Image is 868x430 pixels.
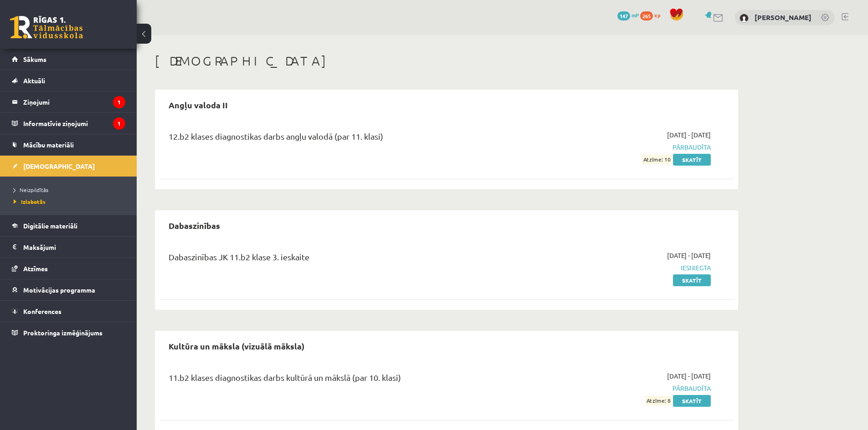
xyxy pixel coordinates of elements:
[12,215,125,236] a: Digitālie materiāli
[755,13,812,22] a: [PERSON_NAME]
[159,335,313,357] h2: Kultūra un māksla (vizuālā māksla)
[23,237,125,258] legend: Maksājumi
[12,301,125,322] a: Konferences
[12,322,125,343] a: Proktoringa izmēģinājums
[617,11,630,20] span: 147
[23,141,74,149] span: Mācību materiāli
[169,130,525,147] div: 12.b2 klases diagnostikas darbs angļu valodā (par 11. klasi)
[740,14,749,23] img: Roberts Lagodskis
[539,384,711,393] span: Pārbaudīta
[10,16,83,39] a: Rīgas 1. Tālmācības vidusskola
[12,113,125,134] a: Informatīvie ziņojumi1
[159,94,237,116] h2: Angļu valoda II
[12,279,125,300] a: Motivācijas programma
[23,222,77,230] span: Digitālie materiāli
[23,76,45,85] span: Aktuāli
[23,307,62,315] span: Konferences
[12,156,125,177] a: [DEMOGRAPHIC_DATA]
[23,91,125,112] legend: Ziņojumi
[23,264,48,273] span: Atzīmes
[673,395,711,407] a: Skatīt
[632,11,639,19] span: mP
[673,274,711,286] a: Skatīt
[12,134,125,155] a: Mācību materiāli
[23,113,125,134] legend: Informatīvie ziņojumi
[12,70,125,91] a: Aktuāli
[23,329,103,337] span: Proktoringa izmēģinājums
[14,186,128,194] a: Neizpildītās
[23,286,95,294] span: Motivācijas programma
[539,263,711,273] span: Iesniegta
[12,91,125,112] a: Ziņojumi1
[673,154,711,166] a: Skatīt
[12,258,125,279] a: Atzīmes
[12,237,125,258] a: Maksājumi
[14,197,128,206] a: Izlabotās
[169,371,525,388] div: 11.b2 klases diagnostikas darbs kultūrā un mākslā (par 10. klasi)
[14,186,48,193] span: Neizpildītās
[640,11,665,19] a: 265 xp
[539,142,711,152] span: Pārbaudīta
[640,11,653,20] span: 265
[113,96,125,108] i: 1
[667,130,711,140] span: [DATE] - [DATE]
[23,162,95,170] span: [DEMOGRAPHIC_DATA]
[23,55,46,63] span: Sākums
[12,49,125,70] a: Sākums
[645,396,672,405] span: Atzīme: 8
[14,198,46,205] span: Izlabotās
[617,11,639,19] a: 147 mP
[169,251,525,268] div: Dabaszinības JK 11.b2 klase 3. ieskaite
[654,11,660,19] span: xp
[667,251,711,260] span: [DATE] - [DATE]
[113,117,125,130] i: 1
[642,155,672,164] span: Atzīme: 10
[159,215,229,236] h2: Dabaszinības
[667,371,711,381] span: [DATE] - [DATE]
[155,53,738,69] h1: [DEMOGRAPHIC_DATA]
